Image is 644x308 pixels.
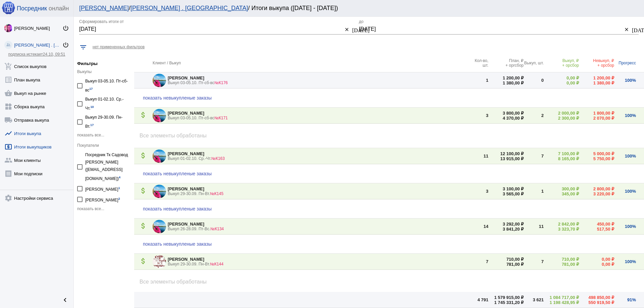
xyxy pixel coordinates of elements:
h4: Все элементы обработаны [140,279,639,285]
div: [PERSON_NAME] [168,111,228,116]
td: 100% [614,108,644,124]
button: показать невыкупленые заказы [138,168,217,180]
img: bYWn7a2uN_jBt7b7lFvFqdIrLHK0GfgcQjDhssmd7wCA0XGtiEAMykEootjf7ckSRvSelHSjuanrXcUsHhfyuNEF.jpg [153,255,166,268]
mat-icon: show_chart [4,129,12,137]
div: Выкуп 29-30.09. Пн-Вт. [168,191,223,196]
mat-icon: [DATE] [632,26,637,33]
small: 17 [89,87,93,90]
td: 14 [468,219,488,235]
span: показать все... [77,206,104,211]
mat-icon: list_alt [4,76,12,84]
mat-icon: widgets [4,103,12,111]
mat-icon: [DATE] [352,26,358,33]
mat-icon: attach_money [139,257,147,265]
th: Выкуп, ₽ + орсбор [544,54,579,72]
span: онлайн [49,5,69,12]
small: 1 [118,186,120,190]
small: 10 [91,105,94,109]
td: 3 100,00 ₽ 3 565,00 ₽ [488,183,524,199]
td: 11 [524,219,544,235]
div: / / Итоги выкупа ([DATE] - [DATE]) [79,5,632,12]
td: 498 850,00 ₽ 550 919,50 ₽ [579,292,614,308]
th: Кол-во, шт. [468,54,488,72]
mat-icon: clear [344,26,350,33]
img: 73xLq58P2BOqs-qIllg3xXCtabieAB0OMVER0XTxHpc0AjG-Rb2SSuXsq4It7hEfqgBcQNho.jpg [4,24,12,32]
mat-icon: attach_money [139,222,147,230]
div: Выкуп 01-02.10. Ср.-Чт. [168,156,225,161]
button: показать невыкупленые заказы [138,238,217,250]
td: 100% [614,72,644,88]
a: [PERSON_NAME] [79,5,129,11]
td: 2 000,00 ₽ 2 300,00 ₽ [544,108,579,124]
td: 5 000,00 ₽ 5 750,00 ₽ [579,148,614,164]
td: 4 791 [468,292,488,308]
img: TDutzmL3pnCc61ieyRQKbxF1oh3ZlHyopRuuLBCcQ47DC32FkPK_1BnhhmTm2SpdidrN2nwNFSFXWT6dC8WtRdgs.jpg [153,185,166,198]
td: 7 100,00 ₽ 8 165,00 ₽ [544,148,579,164]
span: показать все... [77,133,104,137]
td: 300,00 ₽ 345,00 ₽ [544,183,579,199]
img: TDutzmL3pnCc61ieyRQKbxF1oh3ZlHyopRuuLBCcQ47DC32FkPK_1BnhhmTm2SpdidrN2nwNFSFXWT6dC8WtRdgs.jpg [153,109,166,122]
div: [PERSON_NAME] [85,195,120,204]
div: [PERSON_NAME] [168,186,223,191]
img: apple-icon-60x60.png [2,1,15,14]
small: 17 [90,123,94,127]
span: 24.10, 09:51 [43,52,65,57]
div: Выкуп 03-05.10. Пт-сб-вс [85,77,131,94]
div: Выкуп 01-02.10. Ср.-Чт. [85,96,131,112]
small: 2 [118,197,120,200]
mat-icon: attach_money [139,151,147,160]
td: 2 [524,108,544,124]
mat-icon: filter_list [79,43,87,51]
td: 1 579 915,00 ₽ 1 745 331,20 ₽ [488,292,524,308]
td: 100% [614,219,644,235]
mat-icon: shopping_basket [4,89,12,97]
div: [PERSON_NAME] [14,26,62,31]
td: 0,00 ₽ 0,00 ₽ [579,254,614,270]
div: Выкуп 29-30.09. Пн-Вт. [85,114,131,130]
span: Посредник [17,5,47,12]
div: [PERSON_NAME] . [GEOGRAPHIC_DATA] [14,43,62,48]
td: 100% [614,254,644,270]
td: 100% [614,148,644,164]
mat-icon: attach_money [139,187,147,195]
td: 1 [524,183,544,199]
div: [PERSON_NAME] [168,222,224,227]
span: показать невыкупленые заказы [143,206,212,211]
span: №К171 [214,116,228,120]
td: 710,00 ₽ 781,00 ₽ [488,254,524,270]
img: TDutzmL3pnCc61ieyRQKbxF1oh3ZlHyopRuuLBCcQ47DC32FkPK_1BnhhmTm2SpdidrN2nwNFSFXWT6dC8WtRdgs.jpg [153,149,166,163]
td: 2 800,00 ₽ 3 220,00 ₽ [579,183,614,199]
div: Выкуп 29-30.09. Пн-Вт. [168,262,223,266]
mat-icon: add_shopping_cart [4,62,12,70]
small: 4 [119,176,120,179]
app-info-message: Все элементы обработаны [134,124,644,148]
div: Выкуп 03-05.10. Пт-сб-вс [168,80,228,85]
span: №К134 [210,227,224,231]
div: Посредник Тк Садовод [PERSON_NAME] ([EMAIL_ADDRESS][DOMAIN_NAME]) [85,151,131,182]
mat-icon: chevron_left [61,296,69,304]
th: Прогресс [614,54,644,72]
mat-icon: attach_money [139,111,147,119]
td: 7 [468,254,488,270]
button: показать невыкупленые заказы [138,203,217,215]
img: community_200.png [4,41,12,49]
img: TDutzmL3pnCc61ieyRQKbxF1oh3ZlHyopRuuLBCcQ47DC32FkPK_1BnhhmTm2SpdidrN2nwNFSFXWT6dC8WtRdgs.jpg [153,74,166,87]
td: 450,00 ₽ 517,50 ₽ [579,219,614,235]
a: [PERSON_NAME] . [GEOGRAPHIC_DATA] [130,5,248,11]
a: подписка истекает24.10, 09:51 [8,52,65,57]
td: 3 [468,183,488,199]
mat-icon: power_settings_new [62,25,69,32]
mat-icon: local_atm [4,143,12,151]
span: №К144 [210,262,223,266]
h5: Фильтры [77,61,131,66]
div: [PERSON_NAME] [168,75,228,80]
td: 11 [468,148,488,164]
div: [PERSON_NAME] [168,151,225,156]
mat-icon: group [4,156,12,164]
span: №К176 [214,80,228,85]
td: 7 [524,148,544,164]
td: 1 200,00 ₽ 1 380,00 ₽ [579,72,614,88]
app-info-message: Все элементы обработаны [134,270,644,294]
td: 1 200,00 ₽ 1 380,00 ₽ [488,72,524,88]
td: 0,00 ₽ 0,00 ₽ [544,72,579,88]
